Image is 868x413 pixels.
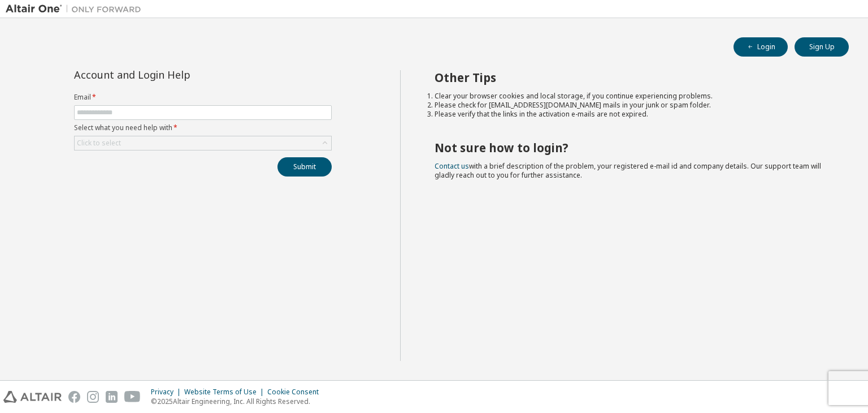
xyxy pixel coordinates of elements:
li: Please verify that the links in the activation e-mails are not expired. [435,110,829,119]
label: Email [74,93,332,102]
li: Please check for [EMAIL_ADDRESS][DOMAIN_NAME] mails in your junk or spam folder. [435,101,829,110]
img: Altair One [6,3,147,15]
li: Clear your browser cookies and local storage, if you continue experiencing problems. [435,92,829,101]
div: Website Terms of Use [184,388,267,397]
p: © 2025 Altair Engineering, Inc. All Rights Reserved. [151,397,325,406]
h2: Other Tips [435,70,829,85]
span: with a brief description of the problem, your registered e-mail id and company details. Our suppo... [435,161,821,180]
div: Privacy [151,388,184,397]
h2: Not sure how to login? [435,140,829,155]
label: Select what you need help with [74,123,332,132]
button: Sign Up [795,37,849,57]
div: Cookie Consent [267,388,325,397]
div: Click to select [75,136,331,150]
button: Login [734,37,788,57]
img: instagram.svg [87,391,99,403]
img: linkedin.svg [106,391,118,403]
a: Contact us [435,161,469,171]
div: Click to select [77,139,121,148]
img: youtube.svg [124,391,141,403]
button: Submit [277,157,332,177]
div: Account and Login Help [74,70,280,79]
img: altair_logo.svg [3,391,62,403]
img: facebook.svg [68,391,80,403]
